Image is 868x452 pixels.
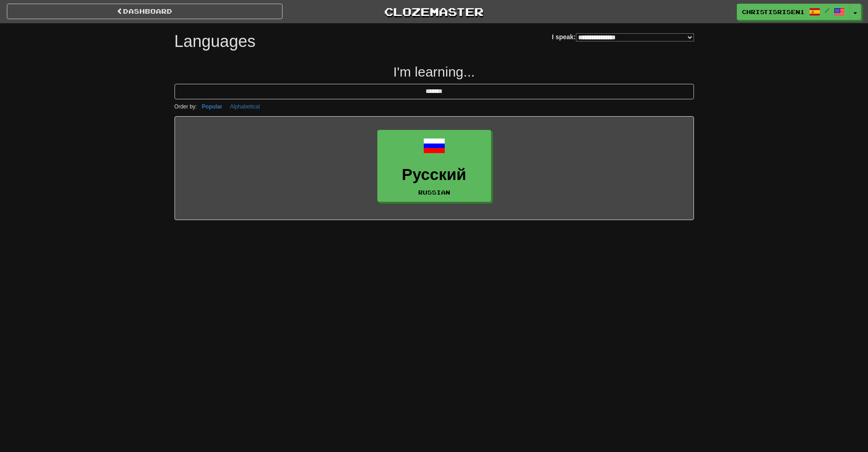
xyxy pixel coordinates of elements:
[175,103,197,110] small: Order by:
[175,64,694,79] h2: I'm learning...
[199,102,225,112] button: Popular
[576,33,694,41] select: I speak:
[737,4,850,20] a: ChristIsRisen1 /
[382,166,486,184] h3: Русский
[742,8,805,16] span: ChristIsRisen1
[227,102,262,112] button: Alphabetical
[175,32,256,51] h1: Languages
[296,4,572,20] a: Clozemaster
[825,7,829,14] span: /
[552,32,693,41] label: I speak:
[7,4,282,19] a: dashboard
[377,130,491,202] a: РусскийRussian
[418,189,450,195] small: Russian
